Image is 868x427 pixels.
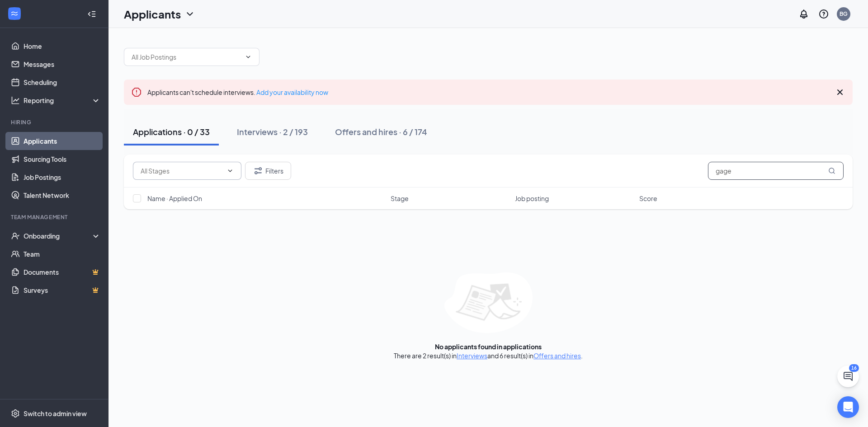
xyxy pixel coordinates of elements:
[253,165,264,176] svg: Filter
[24,231,93,240] div: Onboarding
[818,9,829,19] svg: QuestionInfo
[394,351,583,360] div: There are 2 result(s) in and 6 result(s) in .
[226,167,234,174] svg: ChevronDown
[24,186,101,204] a: Talent Network
[391,194,409,203] span: Stage
[132,52,241,62] input: All Job Postings
[849,364,859,372] div: 16
[11,231,20,240] svg: UserCheck
[147,194,202,203] span: Name · Applied On
[457,352,487,360] a: Interviews
[10,9,19,18] svg: WorkstreamLogo
[798,9,809,19] svg: Notifications
[435,342,542,351] div: No applicants found in applications
[11,96,20,105] svg: Analysis
[24,73,101,91] a: Scheduling
[835,87,845,98] svg: Cross
[124,6,181,22] h1: Applicants
[24,150,101,168] a: Sourcing Tools
[840,10,848,18] div: BG
[24,37,101,55] a: Home
[444,272,533,333] img: empty-state
[843,371,854,382] svg: ChatActive
[24,281,101,299] a: SurveysCrown
[837,396,859,418] div: Open Intercom Messenger
[335,126,427,137] div: Offers and hires · 6 / 174
[87,9,96,19] svg: Collapse
[245,53,252,61] svg: ChevronDown
[141,166,223,176] input: All Stages
[256,88,328,96] a: Add your availability now
[837,366,859,387] button: ChatActive
[24,245,101,263] a: Team
[24,409,87,418] div: Switch to admin view
[708,162,844,180] input: Search in applications
[131,87,142,98] svg: Error
[828,167,835,174] svg: MagnifyingGlass
[11,213,99,221] div: Team Management
[184,9,195,19] svg: ChevronDown
[515,194,549,203] span: Job posting
[11,118,99,126] div: Hiring
[24,168,101,186] a: Job Postings
[533,352,581,360] a: Offers and hires
[639,194,657,203] span: Score
[133,126,210,137] div: Applications · 0 / 33
[245,162,291,180] button: Filter Filters
[11,409,20,418] svg: Settings
[24,96,101,105] div: Reporting
[147,88,328,96] span: Applicants can't schedule interviews.
[24,132,101,150] a: Applicants
[24,55,101,73] a: Messages
[237,126,308,137] div: Interviews · 2 / 193
[24,263,101,281] a: DocumentsCrown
